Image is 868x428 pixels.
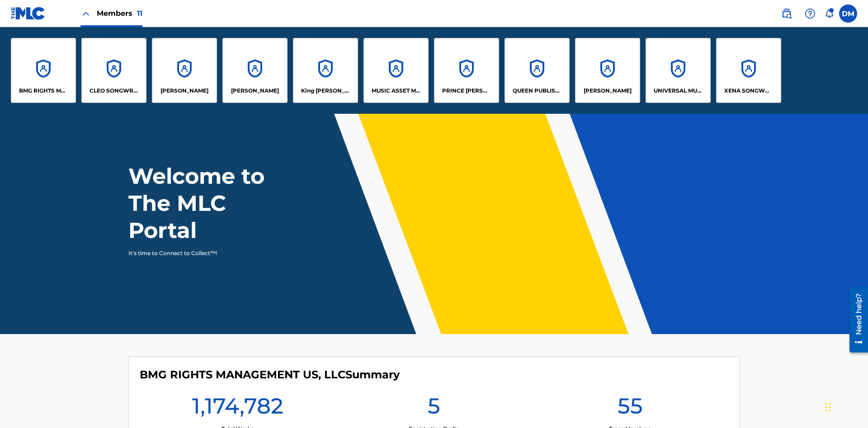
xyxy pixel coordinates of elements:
[505,38,570,103] a: AccountsQUEEN PUBLISHA
[80,8,91,19] img: Close
[654,87,703,95] p: UNIVERSAL MUSIC PUB GROUP
[19,87,68,95] p: BMG RIGHTS MANAGEMENT US, LLC
[442,87,491,95] p: PRINCE MCTESTERSON
[805,8,816,19] img: help
[90,87,139,95] p: CLEO SONGWRITER
[843,283,868,357] iframe: Resource Center
[301,87,350,95] p: King McTesterson
[128,163,297,244] h1: Welcome to The MLC Portal
[434,38,499,103] a: AccountsPRINCE [PERSON_NAME]
[428,392,440,425] h1: 5
[11,38,76,103] a: AccountsBMG RIGHTS MANAGEMENT US, LLC
[724,87,774,95] p: XENA SONGWRITER
[618,392,643,425] h1: 55
[363,38,429,103] a: AccountsMUSIC ASSET MANAGEMENT (MAM)
[825,9,834,18] div: Notifications
[140,368,400,381] h4: BMG RIGHTS MANAGEMENT US, LLC
[575,38,640,103] a: Accounts[PERSON_NAME]
[584,87,632,95] p: RONALD MCTESTERSON
[152,38,217,103] a: Accounts[PERSON_NAME]
[801,5,819,23] div: Help
[160,87,208,95] p: ELVIS COSTELLO
[137,9,142,18] span: 11
[781,8,792,19] img: search
[646,38,711,103] a: AccountsUNIVERSAL MUSIC PUB GROUP
[97,8,142,19] span: Members
[81,38,146,103] a: AccountsCLEO SONGWRITER
[192,392,283,425] h1: 1,174,782
[372,87,421,95] p: MUSIC ASSET MANAGEMENT (MAM)
[222,38,288,103] a: Accounts[PERSON_NAME]
[231,87,279,95] p: EYAMA MCSINGER
[778,5,796,23] a: Public Search
[826,394,831,421] div: Drag
[128,249,285,257] p: It's time to Connect to Collect™!
[293,38,358,103] a: AccountsKing [PERSON_NAME]
[513,87,562,95] p: QUEEN PUBLISHA
[716,38,781,103] a: AccountsXENA SONGWRITER
[823,385,868,428] iframe: Chat Widget
[11,7,46,20] img: MLC Logo
[839,5,857,23] div: User Menu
